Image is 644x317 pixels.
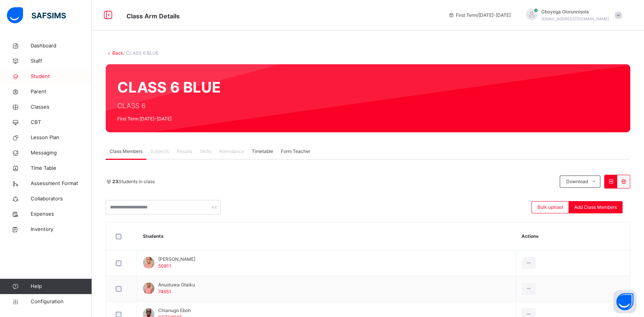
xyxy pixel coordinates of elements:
[31,103,92,111] span: Classes
[566,178,588,185] span: Download
[110,148,143,155] span: Class Members
[516,223,630,250] th: Actions
[150,148,169,155] span: Subjects
[158,307,191,314] span: Chianugo Eboh
[219,148,244,155] span: Attendance
[31,180,92,187] span: Assessment Format
[31,57,92,65] span: Staff
[158,281,195,288] span: Anuoluwa Otaiku
[518,8,626,22] div: GboyegaOlorunnisola
[31,134,92,141] span: Lesson Plan
[31,298,92,306] span: Configuration
[541,16,609,21] span: [EMAIL_ADDRESS][DOMAIN_NAME]
[123,50,159,56] span: / CLASS 6 BLUE
[31,164,92,172] span: Time Table
[112,179,118,184] b: 23
[252,148,273,155] span: Timetable
[137,223,516,250] th: Students
[537,204,563,211] span: Bulk upload
[281,148,310,155] span: Form Teacher
[31,119,92,126] span: CBT
[158,256,195,263] span: [PERSON_NAME]
[31,149,92,157] span: Messaging
[613,290,636,313] button: Open asap
[541,8,609,15] span: Gboyega Olorunnisola
[31,210,92,218] span: Expenses
[574,204,617,211] span: Add Class Members
[177,148,192,155] span: Results
[31,73,92,80] span: Student
[31,283,92,290] span: Help
[31,88,92,96] span: Parent
[112,50,123,56] a: Back
[158,263,171,269] span: 50811
[31,226,92,233] span: Inventory
[112,178,155,185] span: Students in class
[158,289,171,294] span: 74651
[200,148,211,155] span: Skills
[126,12,180,20] span: Class Arm Details
[448,12,511,19] span: session/term information
[31,42,92,50] span: Dashboard
[31,195,92,203] span: Collaborators
[7,7,66,23] img: safsims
